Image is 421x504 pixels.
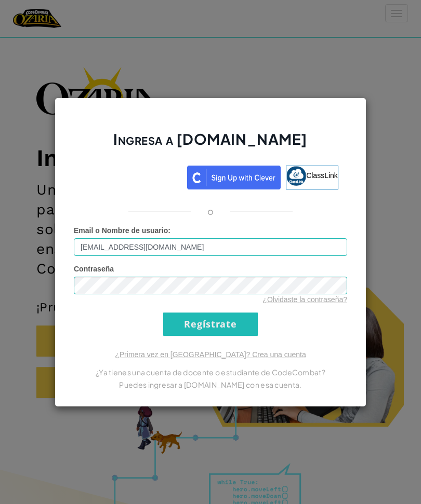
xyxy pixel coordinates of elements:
span: ClassLink [306,171,338,179]
a: Acceder con Google. Se abre en una pestaña nueva [83,166,182,189]
span: Contraseña [74,265,114,273]
p: o [207,205,214,217]
a: ¿Olvidaste la contraseña? [262,295,347,304]
h2: Ingresa a [DOMAIN_NAME] [74,129,347,159]
img: clever_sso_button@2x.png [187,166,281,189]
label: : [74,225,170,236]
iframe: Botón de Acceder con Google [77,165,187,187]
a: ¿Primera vez en [GEOGRAPHIC_DATA]? Crea una cuenta [115,350,306,359]
p: Puedes ingresar a [DOMAIN_NAME] con esa cuenta. [74,378,347,391]
img: classlink-logo-small.png [286,166,306,186]
span: Email o Nombre de usuario [74,226,168,235]
input: Regístrate [163,312,258,336]
div: Acceder con Google. Se abre en una pestaña nueva [83,165,182,187]
p: ¿Ya tienes una cuenta de docente o estudiante de CodeCombat? [74,366,347,378]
